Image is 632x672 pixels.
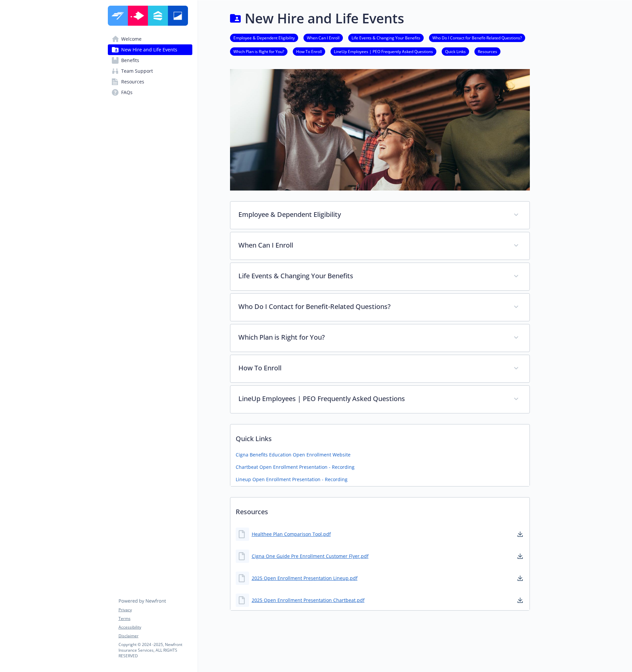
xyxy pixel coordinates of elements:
[303,34,343,41] a: When Can I Enroll
[230,232,530,260] div: When Can I Enroll
[252,575,358,582] a: 2025 Open Enrollment Presentation Lineup.pdf
[230,386,530,413] div: LineUp Employees | PEO Frequently Asked Questions
[121,87,133,98] span: FAQs
[108,55,192,66] a: Benefits
[442,48,469,54] a: Quick Links
[230,48,287,54] a: Which Plan is Right for You?
[236,476,348,483] a: Lineup Open Enrollment Presentation - Recording
[230,355,530,382] div: How To Enroll
[238,271,505,281] p: Life Events & Changing Your Benefits
[429,34,525,41] a: Who Do I Contact for Benefit-Related Questions?
[516,596,524,604] a: download document
[516,530,524,538] a: download document
[238,363,505,373] p: How To Enroll
[348,34,424,41] a: Life Events & Changing Your Benefits
[516,552,524,560] a: download document
[252,597,365,604] a: 2025 Open Enrollment Presentation Chartbeat.pdf
[121,44,177,55] span: New Hire and Life Events
[119,624,192,630] a: Accessibility
[119,642,192,659] p: Copyright © 2024 - 2025 , Newfront Insurance Services, ALL RIGHTS RESERVED
[121,66,153,76] span: Team Support
[293,48,325,54] a: How To Enroll
[230,263,530,290] div: Life Events & Changing Your Benefits
[236,451,351,458] a: Cigna Benefits Education Open Enrollment Website
[230,202,530,229] div: Employee & Dependent Eligibility
[230,294,530,321] div: Who Do I Contact for Benefit-Related Questions?
[236,463,355,470] a: Chartbeat Open Enrollment Presentation - Recording
[331,48,436,54] a: LineUp Employees | PEO Frequently Asked Questions
[474,48,500,54] a: Resources
[516,574,524,582] a: download document
[252,553,369,560] a: Cigna One Guide Pre Enrollment Customer Flyer.pdf
[121,34,142,44] span: Welcome
[108,87,192,98] a: FAQs
[108,44,192,55] a: New Hire and Life Events
[230,424,530,449] p: Quick Links
[119,633,192,639] a: Disclaimer
[108,34,192,44] a: Welcome
[108,76,192,87] a: Resources
[108,66,192,76] a: Team Support
[119,616,192,622] a: Terms
[121,55,139,66] span: Benefits
[230,497,530,522] p: Resources
[238,332,505,342] p: Which Plan is Right for You?
[238,210,505,220] p: Employee & Dependent Eligibility
[238,394,505,404] p: LineUp Employees | PEO Frequently Asked Questions
[238,302,505,312] p: Who Do I Contact for Benefit-Related Questions?
[252,531,331,538] a: Healthee Plan Comparison Tool.pdf
[230,34,298,41] a: Employee & Dependent Eligibility
[121,76,144,87] span: Resources
[245,8,404,28] h1: New Hire and Life Events
[238,240,505,250] p: When Can I Enroll
[119,607,192,613] a: Privacy
[230,324,530,352] div: Which Plan is Right for You?
[230,69,530,191] img: new hire page banner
